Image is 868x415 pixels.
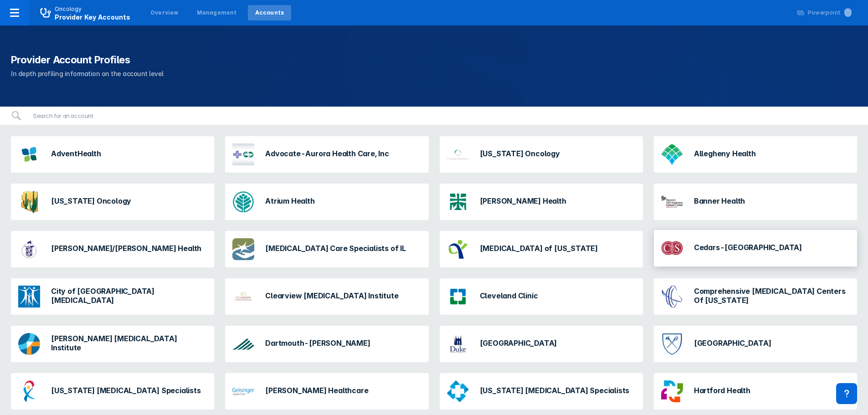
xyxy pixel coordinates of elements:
img: az-oncology-associates.png [18,191,40,213]
h3: [MEDICAL_DATA] of [US_STATE] [480,244,598,253]
h3: Comprehensive [MEDICAL_DATA] Centers Of [US_STATE] [694,287,850,305]
h3: City of [GEOGRAPHIC_DATA][MEDICAL_DATA] [51,287,207,305]
h3: [PERSON_NAME] Health [480,196,566,205]
img: banner-md-anderson.png [661,191,683,213]
img: advocate-aurora.png [232,143,254,165]
img: georgia-cancer-specialists.png [447,380,469,402]
img: duke.png [447,333,469,355]
img: adventhealth.png [18,143,40,165]
a: [US_STATE] Oncology [11,184,214,220]
h3: [US_STATE] Oncology [480,149,560,158]
img: avera-health.png [447,194,469,210]
h3: Atrium Health [265,196,314,205]
img: geisinger-health-system.png [232,380,254,402]
div: Contact Support [836,383,857,404]
a: Dartmouth-[PERSON_NAME] [225,326,428,362]
a: [MEDICAL_DATA] Care Specialists of IL [225,231,428,267]
h3: [PERSON_NAME] [MEDICAL_DATA] Institute [51,334,207,352]
a: Advocate-Aurora Health Care, Inc [225,136,428,173]
a: City of [GEOGRAPHIC_DATA][MEDICAL_DATA] [11,278,214,315]
img: hartford-health.png [661,380,683,402]
h3: [MEDICAL_DATA] Care Specialists of IL [265,244,406,253]
a: Hartford Health [654,373,857,410]
a: [GEOGRAPHIC_DATA] [440,326,643,362]
p: Oncology [55,5,82,13]
a: Banner Health [654,184,857,220]
img: alabama-oncology.png [447,143,469,165]
a: Atrium Health [225,184,428,220]
a: Accounts [248,5,292,20]
a: Overview [143,5,186,20]
div: Overview [150,9,179,17]
img: allegheny-general-hospital.png [661,143,683,165]
h3: Allegheny Health [694,149,756,158]
img: city-hope.png [18,286,40,307]
img: cancer-center-of-ks.png [447,238,469,260]
img: comprehensive-cancer-centers-of-nevada.png [661,286,683,307]
a: [GEOGRAPHIC_DATA] [654,326,857,362]
h3: [GEOGRAPHIC_DATA] [480,338,557,348]
a: Management [190,5,244,20]
h3: [PERSON_NAME] Healthcare [265,386,368,395]
img: cedars-sinai-medical-center.png [661,237,683,259]
a: [US_STATE] [MEDICAL_DATA] Specialists [11,373,214,410]
h3: [PERSON_NAME]/[PERSON_NAME] Health [51,244,201,253]
div: Accounts [255,9,284,17]
h3: AdventHealth [51,149,101,158]
h3: [US_STATE] Oncology [51,196,131,205]
h3: Clearview [MEDICAL_DATA] Institute [265,291,398,300]
a: Cedars-[GEOGRAPHIC_DATA] [654,231,857,267]
h3: [US_STATE] [MEDICAL_DATA] Specialists [51,386,201,395]
a: Cleveland Clinic [440,278,643,315]
a: [US_STATE] Oncology [440,136,643,173]
div: Powerpoint [808,9,852,17]
img: clearview-cancer-institute.png [232,286,254,307]
h3: Banner Health [694,196,745,205]
h1: Provider Account Profiles [11,53,857,67]
input: Search for an account [27,107,857,125]
h3: Hartford Health [694,386,750,395]
a: Allegheny Health [654,136,857,173]
img: florida-cancer-specialists.png [18,380,40,402]
span: Provider Key Accounts [55,13,130,21]
a: AdventHealth [11,136,214,173]
p: In depth profiling information on the account level [11,68,857,79]
img: atrium-health.png [232,191,254,213]
img: cancer-care-specialist-il.png [232,238,254,260]
a: [PERSON_NAME] [MEDICAL_DATA] Institute [11,326,214,362]
h3: Cleveland Clinic [480,291,538,300]
img: emory.png [661,333,683,355]
img: dartmouth-hitchcock.png [232,333,254,355]
a: [US_STATE] [MEDICAL_DATA] Specialists [440,373,643,410]
img: cleveland-clinic.png [447,286,469,307]
a: Comprehensive [MEDICAL_DATA] Centers Of [US_STATE] [654,278,857,315]
img: beth-israel-deaconess.png [18,238,40,260]
a: [PERSON_NAME] Health [440,184,643,220]
h3: [US_STATE] [MEDICAL_DATA] Specialists [480,386,630,395]
a: Clearview [MEDICAL_DATA] Institute [225,278,428,315]
div: Management [197,9,237,17]
a: [PERSON_NAME] Healthcare [225,373,428,410]
h3: Advocate-Aurora Health Care, Inc [265,149,389,158]
a: [MEDICAL_DATA] of [US_STATE] [440,231,643,267]
h3: [GEOGRAPHIC_DATA] [694,338,771,348]
h3: Cedars-[GEOGRAPHIC_DATA] [694,243,802,252]
img: dana-farber.png [18,333,40,355]
h3: Dartmouth-[PERSON_NAME] [265,338,370,348]
a: [PERSON_NAME]/[PERSON_NAME] Health [11,231,214,267]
